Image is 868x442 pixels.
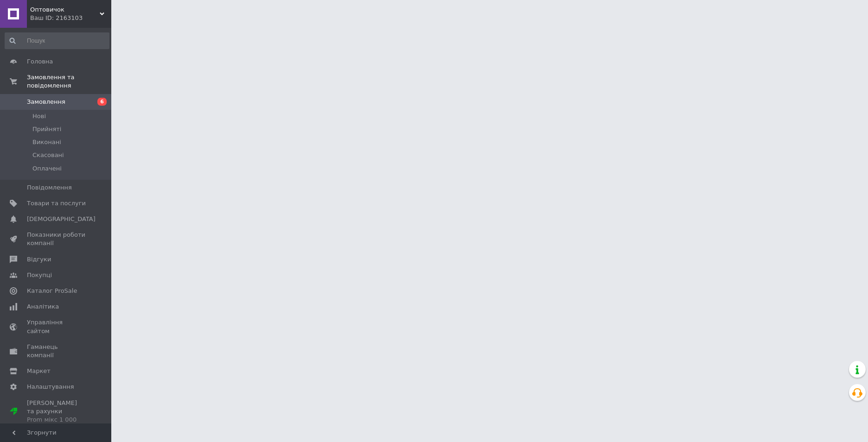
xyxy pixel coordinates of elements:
[27,367,51,375] span: Маркет
[27,343,86,360] span: Гаманець компанії
[32,125,61,133] span: Прийняті
[27,73,111,90] span: Замовлення та повідомлення
[32,151,64,159] span: Скасовані
[27,255,51,264] span: Відгуки
[97,98,107,106] span: 6
[27,98,65,106] span: Замовлення
[32,164,62,173] span: Оплачені
[27,215,96,223] span: [DEMOGRAPHIC_DATA]
[27,199,86,208] span: Товари та послуги
[27,416,86,424] div: Prom мікс 1 000
[27,383,74,391] span: Налаштування
[27,271,52,279] span: Покупці
[30,6,100,14] span: Оптовичок
[27,231,86,247] span: Показники роботи компанії
[32,112,46,120] span: Нові
[27,318,86,335] span: Управління сайтом
[27,399,86,424] span: [PERSON_NAME] та рахунки
[5,32,109,49] input: Пошук
[27,57,53,66] span: Головна
[32,138,61,146] span: Виконані
[27,287,77,295] span: Каталог ProSale
[30,14,111,22] div: Ваш ID: 2163103
[27,183,72,192] span: Повідомлення
[27,303,59,311] span: Аналітика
